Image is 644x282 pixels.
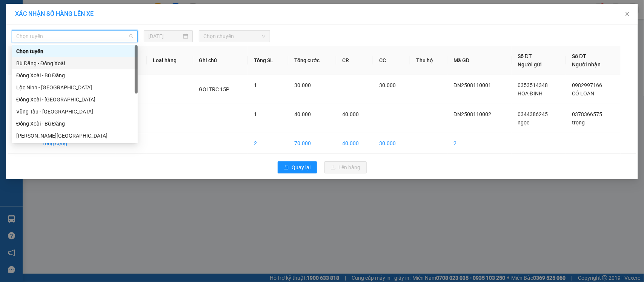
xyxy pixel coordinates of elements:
[336,46,373,75] th: CR
[453,111,491,117] span: ĐN2508110002
[8,104,36,133] td: 2
[572,61,601,67] span: Người nhận
[373,46,410,75] th: CC
[16,47,133,55] div: Chọn tuyến
[518,53,532,59] span: Số ĐT
[254,82,257,88] span: 1
[8,46,36,75] th: STT
[16,132,133,140] div: [PERSON_NAME][GEOGRAPHIC_DATA]
[254,111,257,117] span: 1
[12,130,138,142] div: Hồ Chí Minh - Lộc Ninh
[12,106,138,118] div: Vũng Tàu - Bình Phước
[447,133,512,154] td: 2
[518,120,529,126] span: ngọc
[16,59,133,67] div: Bù Đăng - Đồng Xoài
[16,107,133,116] div: Vũng Tàu - [GEOGRAPHIC_DATA]
[36,133,92,154] td: Tổng cộng
[572,111,602,117] span: 0378366575
[617,4,638,25] button: Close
[572,53,586,59] span: Số ĐT
[12,45,138,57] div: Chọn tuyến
[284,165,289,171] span: rollback
[248,46,288,75] th: Tổng SL
[15,10,94,17] span: XÁC NHẬN SỐ HÀNG LÊN XE
[453,82,491,88] span: ĐN2508110001
[518,90,543,97] span: HOA ĐỊNH
[12,57,138,69] div: Bù Đăng - Đồng Xoài
[294,111,311,117] span: 40.000
[518,82,548,88] span: 0353514348
[518,61,542,67] span: Người gửi
[379,82,396,88] span: 30.000
[199,86,230,92] span: GỌI TRC 15P
[16,120,133,128] div: Đồng Xoài - Bù Đăng
[147,46,193,75] th: Loại hàng
[16,83,133,92] div: Lộc Ninh - [GEOGRAPHIC_DATA]
[324,161,367,173] button: uploadLên hàng
[518,111,548,117] span: 0344386245
[16,31,133,42] span: Chọn tuyến
[16,95,133,104] div: Đồng Xoài - [GEOGRAPHIC_DATA]
[572,90,594,97] span: CÔ LOAN
[294,82,311,88] span: 30.000
[12,118,138,130] div: Đồng Xoài - Bù Đăng
[248,133,288,154] td: 2
[373,133,410,154] td: 30.000
[292,163,311,172] span: Quay lại
[8,75,36,104] td: 1
[288,133,336,154] td: 70.000
[193,46,248,75] th: Ghi chú
[447,46,512,75] th: Mã GD
[148,32,181,40] input: 11/08/2025
[572,82,602,88] span: 0982997166
[278,161,317,173] button: rollbackQuay lại
[16,71,133,80] div: Đồng Xoài - Bù Đăng
[12,69,138,81] div: Đồng Xoài - Bù Đăng
[336,133,373,154] td: 40.000
[410,46,447,75] th: Thu hộ
[203,31,265,42] span: Chọn chuyến
[572,120,585,126] span: trọng
[624,11,630,17] span: close
[288,46,336,75] th: Tổng cước
[342,111,359,117] span: 40.000
[12,93,138,106] div: Đồng Xoài - Lộc Ninh
[12,81,138,93] div: Lộc Ninh - Đồng Xoài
